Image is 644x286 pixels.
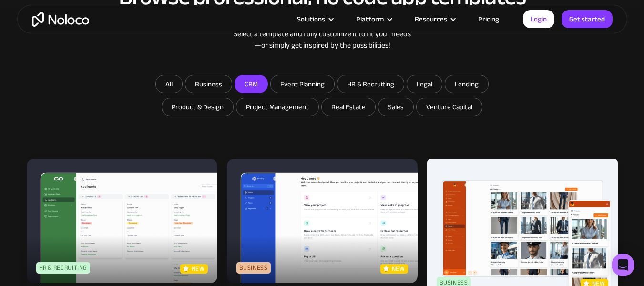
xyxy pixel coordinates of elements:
a: Get started [562,10,613,28]
div: Resources [415,13,447,25]
div: Resources [403,13,466,25]
a: All [155,75,183,93]
div: Solutions [297,13,325,25]
p: new [392,264,405,274]
div: Platform [344,13,403,25]
form: Email Form [132,75,513,118]
div: Explore templates for a wide range of business types. Select a template and fully customize it to... [27,17,618,51]
div: Open Intercom Messenger [612,254,634,276]
div: HR & Recruiting [36,262,91,274]
div: Business [236,262,271,274]
a: Login [523,10,554,28]
a: Pricing [466,13,511,25]
p: new [192,264,205,274]
div: Platform [356,13,384,25]
a: home [32,12,89,27]
div: Solutions [285,13,344,25]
